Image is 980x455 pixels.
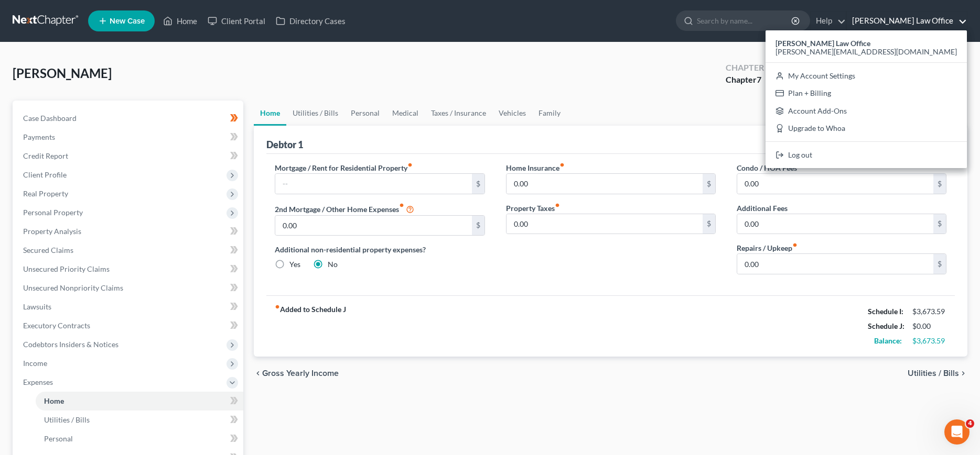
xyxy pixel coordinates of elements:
[766,30,967,168] div: [PERSON_NAME] Law Office
[158,12,202,30] a: Home
[23,321,90,330] span: Executory Contracts
[36,392,243,410] a: Home
[472,216,484,236] div: $
[23,132,55,141] span: Payments
[757,74,761,84] span: 7
[506,162,565,173] label: Home Insurance
[286,101,344,126] a: Utilities / Bills
[944,419,970,445] iframe: Intercom live chat
[766,120,967,138] a: Upgrade to Whoa
[555,203,560,208] i: fiber_manual_record
[532,101,567,126] a: Family
[737,174,933,194] input: --
[254,101,286,126] a: Home
[202,12,271,30] a: Client Portal
[23,227,81,236] span: Property Analysis
[266,138,303,151] div: Debtor 1
[275,162,413,173] label: Mortgage / Rent for Residential Property
[44,415,90,424] span: Utilities / Bills
[766,102,967,120] a: Account Add-Ons
[13,65,112,81] span: [PERSON_NAME]
[23,283,123,292] span: Unsecured Nonpriority Claims
[275,244,484,255] label: Additional non-residential property expenses?
[15,128,243,147] a: Payments
[507,174,703,194] input: --
[23,114,77,123] span: Case Dashboard
[15,241,243,260] a: Secured Claims
[344,101,386,126] a: Personal
[44,396,64,405] span: Home
[275,304,346,348] strong: Added to Schedule J
[506,203,560,214] label: Property Taxes
[15,109,243,128] a: Case Dashboard
[792,242,798,248] i: fiber_manual_record
[492,101,532,126] a: Vehicles
[110,17,145,25] span: New Case
[275,216,471,236] input: --
[559,162,565,168] i: fiber_manual_record
[289,259,300,270] label: Yes
[703,174,715,194] div: $
[933,254,946,274] div: $
[23,208,83,217] span: Personal Property
[766,146,967,164] a: Log out
[254,369,262,378] i: chevron_left
[23,302,51,311] span: Lawsuits
[959,369,967,378] i: chevron_right
[407,162,413,168] i: fiber_manual_record
[908,369,967,378] button: Utilities / Bills chevron_right
[766,67,967,85] a: My Account Settings
[776,47,957,56] span: [PERSON_NAME][EMAIL_ADDRESS][DOMAIN_NAME]
[44,434,73,443] span: Personal
[36,410,243,429] a: Utilities / Bills
[726,62,764,74] div: Chapter
[36,429,243,448] a: Personal
[912,321,946,331] div: $0.00
[15,147,243,165] a: Credit Report
[425,101,492,126] a: Taxes / Insurance
[737,203,788,214] label: Additional Fees
[933,214,946,234] div: $
[737,162,802,173] label: Condo / HOA Fees
[15,279,243,297] a: Unsecured Nonpriority Claims
[908,369,959,378] span: Utilities / Bills
[776,39,870,48] strong: [PERSON_NAME] Law Office
[868,321,904,330] strong: Schedule J:
[23,246,73,254] span: Secured Claims
[23,151,68,160] span: Credit Report
[966,419,974,428] span: 4
[23,264,110,273] span: Unsecured Priority Claims
[912,336,946,346] div: $3,673.59
[811,12,846,30] a: Help
[847,12,967,30] a: [PERSON_NAME] Law Office
[23,340,119,349] span: Codebtors Insiders & Notices
[386,101,425,126] a: Medical
[868,307,903,316] strong: Schedule I:
[23,359,47,368] span: Income
[726,74,764,86] div: Chapter
[737,214,933,234] input: --
[15,316,243,335] a: Executory Contracts
[275,174,471,194] input: --
[15,260,243,279] a: Unsecured Priority Claims
[766,84,967,102] a: Plan + Billing
[399,203,404,208] i: fiber_manual_record
[15,222,243,241] a: Property Analysis
[874,336,902,345] strong: Balance:
[275,304,280,309] i: fiber_manual_record
[703,214,715,234] div: $
[507,214,703,234] input: --
[933,174,946,194] div: $
[737,254,933,274] input: --
[472,174,484,194] div: $
[912,306,946,317] div: $3,673.59
[328,259,338,270] label: No
[254,369,339,378] button: chevron_left Gross Yearly Income
[697,11,793,30] input: Search by name...
[23,189,68,198] span: Real Property
[23,378,53,386] span: Expenses
[737,242,798,253] label: Repairs / Upkeep
[275,203,414,215] label: 2nd Mortgage / Other Home Expenses
[15,297,243,316] a: Lawsuits
[262,369,339,378] span: Gross Yearly Income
